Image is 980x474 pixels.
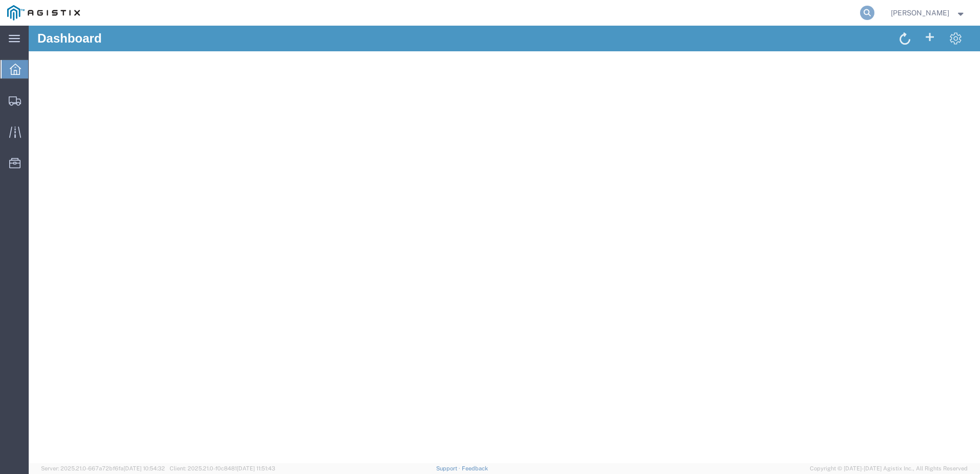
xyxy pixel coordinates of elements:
[7,5,80,21] img: logo
[41,465,165,471] span: Server: 2025.21.0-667a72bf6fa
[29,26,980,463] iframe: FS Legacy Container
[124,465,165,471] span: [DATE] 10:54:32
[891,7,949,18] span: Nathan Seeley
[237,465,275,471] span: [DATE] 11:51:43
[170,465,275,471] span: Client: 2025.21.0-f0c8481
[436,465,462,471] a: Support
[462,465,488,471] a: Feedback
[810,464,968,473] span: Copyright © [DATE]-[DATE] Agistix Inc., All Rights Reserved
[890,7,966,19] button: [PERSON_NAME]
